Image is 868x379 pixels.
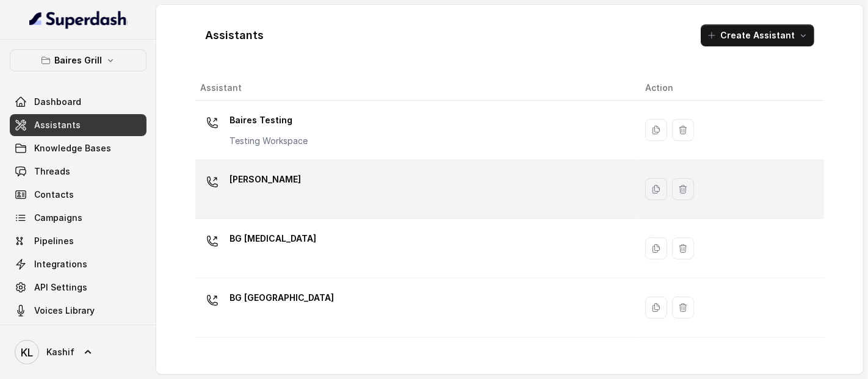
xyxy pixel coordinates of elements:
[205,26,264,45] h1: Assistants
[10,335,146,369] a: Kashif
[10,253,146,275] a: Integrations
[34,212,82,224] span: Campaigns
[230,229,316,248] p: BG [MEDICAL_DATA]
[230,135,308,147] p: Testing Workspace
[21,346,33,359] text: KL
[34,119,81,131] span: Assistants
[10,207,146,229] a: Campaigns
[635,76,824,101] th: Action
[230,110,308,130] p: Baires Testing
[34,96,81,108] span: Dashboard
[29,10,128,29] img: light.svg
[10,161,146,182] a: Threads
[34,281,87,294] span: API Settings
[34,165,70,178] span: Threads
[34,258,87,270] span: Integrations
[701,24,814,46] button: Create Assistant
[10,137,146,159] a: Knowledge Bases
[10,300,146,322] a: Voices Library
[195,76,635,101] th: Assistant
[10,91,146,113] a: Dashboard
[10,49,146,71] button: Baires Grill
[34,235,74,247] span: Pipelines
[34,189,74,201] span: Contacts
[10,114,146,136] a: Assistants
[10,276,146,298] a: API Settings
[230,170,301,189] p: [PERSON_NAME]
[10,184,146,206] a: Contacts
[230,288,334,308] p: BG [GEOGRAPHIC_DATA]
[34,305,95,317] span: Voices Library
[34,142,111,154] span: Knowledge Bases
[10,230,146,252] a: Pipelines
[46,346,74,358] span: Kashif
[54,53,102,68] p: Baires Grill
